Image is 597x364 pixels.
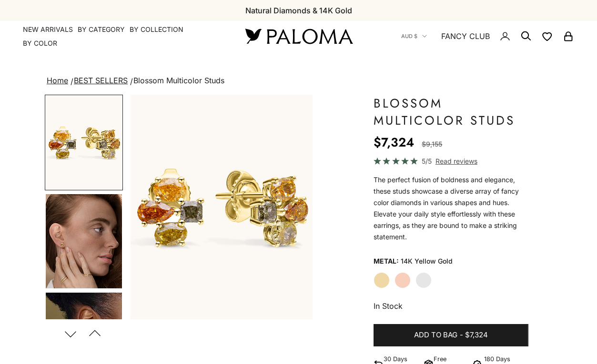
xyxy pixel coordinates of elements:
[45,95,123,190] button: Go to item 1
[401,254,453,268] variant-option-value: 14K Yellow Gold
[374,254,399,268] legend: Metal:
[78,25,125,34] summary: By Category
[245,4,352,17] p: Natural Diamonds & 14K Gold
[374,300,528,312] p: In Stock
[401,32,427,40] button: AUD $
[414,329,457,341] span: Add to bag
[133,76,224,85] span: Blossom Multicolor Studs
[465,329,488,341] span: $7,324
[46,194,122,288] img: #YellowGold #RoseGold #WhiteGold
[435,156,477,167] span: Read reviews
[74,76,128,85] a: BEST SELLERS
[131,95,313,319] img: #YellowGold
[441,30,490,42] a: FANCY CLUB
[45,193,123,289] button: Go to item 4
[374,156,528,167] a: 5/5 Read reviews
[131,95,313,319] div: Item 1 of 14
[401,21,574,51] nav: Secondary navigation
[374,95,528,129] h1: Blossom Multicolor Studs
[374,174,528,243] div: The perfect fusion of boldness and elegance, these studs showcase a diverse array of fancy color ...
[23,39,57,48] summary: By Color
[374,133,414,152] sale-price: $7,324
[47,76,68,85] a: Home
[422,156,432,167] span: 5/5
[374,324,528,347] button: Add to bag-$7,324
[23,25,223,48] nav: Primary navigation
[130,25,183,34] summary: By Collection
[46,96,122,189] img: #YellowGold
[401,32,417,40] span: AUD $
[23,25,73,34] a: NEW ARRIVALS
[422,138,442,150] compare-at-price: $9,155
[45,74,552,88] nav: breadcrumbs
